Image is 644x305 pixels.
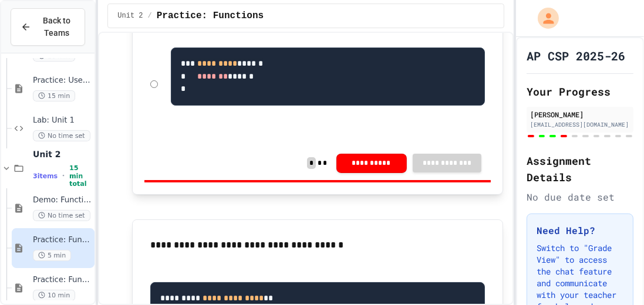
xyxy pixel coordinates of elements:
[33,76,92,86] span: Practice: User Input
[33,235,92,245] span: Practice: Functions
[537,223,623,238] h3: Need Help?
[33,250,71,261] span: 5 min
[62,171,65,181] span: •
[157,9,264,23] span: Practice: Functions
[527,190,633,204] div: No due date set
[33,149,92,160] span: Unit 2
[33,290,75,301] span: 10 min
[33,195,92,205] span: Demo: Functions
[527,83,633,100] h2: Your Progress
[527,152,633,185] h2: Assignment Details
[525,5,562,32] div: My Account
[69,164,92,188] span: 15 min total
[33,130,90,141] span: No time set
[33,172,58,180] span: 3 items
[38,15,75,39] span: Back to Teams
[527,48,625,64] h1: AP CSP 2025-26
[33,210,90,221] span: No time set
[530,120,630,129] div: [EMAIL_ADDRESS][DOMAIN_NAME]
[117,11,143,21] span: Unit 2
[33,116,92,126] span: Lab: Unit 1
[148,11,152,21] span: /
[530,109,630,120] div: [PERSON_NAME]
[33,275,92,285] span: Practice: Functions, cont.
[33,90,75,101] span: 15 min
